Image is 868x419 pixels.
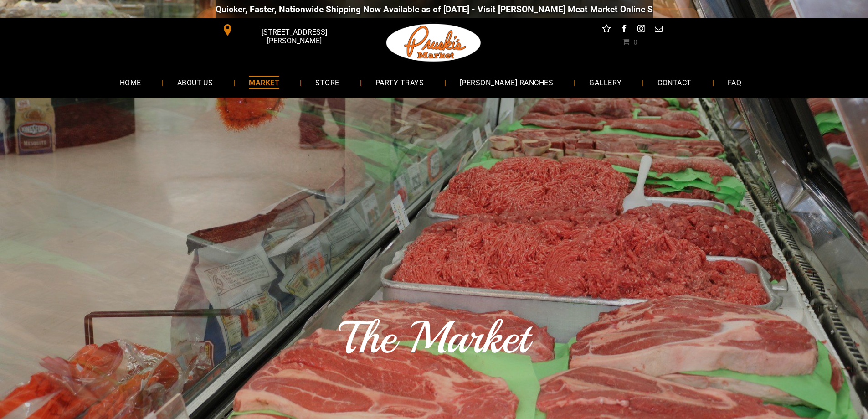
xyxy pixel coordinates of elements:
[235,70,293,94] a: MARKET
[652,23,664,37] a: email
[633,38,637,45] span: 0
[164,70,227,94] a: ABOUT US
[618,23,630,37] a: facebook
[216,23,355,37] a: [STREET_ADDRESS][PERSON_NAME]
[302,70,353,94] a: STORE
[446,70,567,94] a: [PERSON_NAME] RANCHES
[714,70,755,94] a: FAQ
[106,70,155,94] a: HOME
[362,70,437,94] a: PARTY TRAYS
[575,70,635,94] a: GALLERY
[385,18,483,67] img: Pruski-s+Market+HQ+Logo2-1920w.png
[601,23,612,37] a: Social network
[635,23,647,37] a: instagram
[339,310,529,366] span: The Market
[235,23,353,50] span: [STREET_ADDRESS][PERSON_NAME]
[644,70,705,94] a: CONTACT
